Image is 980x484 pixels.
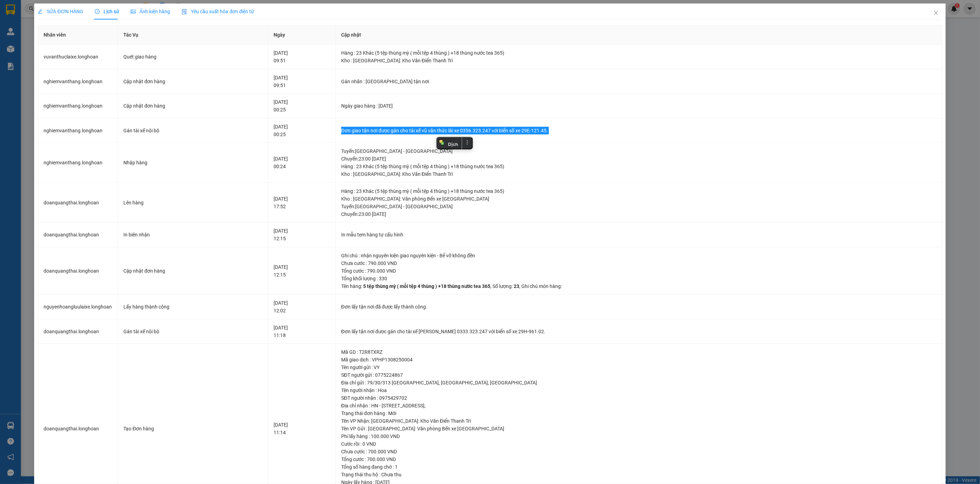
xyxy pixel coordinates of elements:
[341,463,936,471] div: Tổng số hàng đang chờ : 1
[274,195,330,210] div: [DATE] 17:52
[341,440,936,448] div: Cước rồi : 0 VND
[341,252,936,259] div: Ghi chú : nhận nguyên kiện giao nguyên kiện - Bể vỡ không đền
[274,74,330,89] div: [DATE] 09:51
[341,455,936,463] div: Tổng cước : 700.000 VND
[341,147,936,163] div: Tuyến : [GEOGRAPHIC_DATA] - [GEOGRAPHIC_DATA] Chuyến: 23:00 [DATE]
[341,231,936,239] div: In mẫu tem hàng tự cấu hình
[341,57,936,64] div: Kho : [GEOGRAPHIC_DATA]: Kho Văn Điển Thanh Trì
[268,25,336,45] th: Ngày
[341,187,936,195] div: Hàng : 23 Khác (5 tệp thùng mỳ ( mỗi tệp 4 thùng ) +18 thùng nước tea 365)
[182,9,187,15] img: icon
[38,94,118,118] td: nghiemvanthang.longhoan
[926,3,946,23] button: Close
[341,371,936,379] div: SĐT người gửi : 0775224867
[38,143,118,183] td: nghiemvanthang.longhoan
[341,275,936,282] div: Tổng khối lượng : 330
[274,324,330,339] div: [DATE] 11:18
[341,387,936,394] div: Tên người nhận : Hoa
[131,9,136,14] span: picture
[38,223,118,247] td: doanquangthai.longhoan
[341,267,936,275] div: Tổng cước : 790.000 VND
[341,170,936,178] div: Kho : [GEOGRAPHIC_DATA]: Kho Văn Điển Thanh Trì
[341,303,936,311] div: Đơn lấy tận nơi đã được lấy thành công.
[341,471,936,478] div: Trạng thái thu hộ : Chưa thu
[131,9,170,14] span: Ảnh kiện hàng
[341,203,936,218] div: Tuyến : [GEOGRAPHIC_DATA] - [GEOGRAPHIC_DATA] Chuyến: 23:00 [DATE]
[341,49,936,57] div: Hàng : 23 Khác (5 tệp thùng mỳ ( mỗi tệp 4 thùng ) +18 thùng nước tea 365)
[341,328,936,335] div: Đơn lấy tận nơi được gán cho tài xế [PERSON_NAME] 0333.323.247 với biển số xe 29H-961.02.
[341,425,936,432] div: Tên VP Gửi : [GEOGRAPHIC_DATA]: Văn phòng Bến xe [GEOGRAPHIC_DATA]
[123,78,262,85] div: Cập nhật đơn hàng
[341,195,936,203] div: Kho : [GEOGRAPHIC_DATA]: Văn phòng Bến xe [GEOGRAPHIC_DATA]
[123,425,262,432] div: Tạo Đơn hàng
[38,9,43,14] span: edit
[363,283,490,289] span: 5 tệp thùng mỳ ( mỗi tệp 4 thùng ) +18 thùng nước tea 365
[123,159,262,166] div: Nhập hàng
[341,432,936,440] div: Phí lấy hàng : 100.000 VND
[38,9,83,14] span: SỬA ĐƠN HÀNG
[341,409,936,417] div: Trạng thái đơn hàng : Mới
[123,328,262,335] div: Gán tài xế nội bộ
[274,421,330,436] div: [DATE] 11:14
[341,417,936,425] div: Tên VP Nhận: [GEOGRAPHIC_DATA]: Kho Văn Điển Thanh Trì
[123,267,262,275] div: Cập nhật đơn hàng
[123,303,262,311] div: Lấy hàng thành công
[274,299,330,314] div: [DATE] 12:02
[341,102,936,110] div: Ngày giao hàng : [DATE]
[123,127,262,134] div: Gán tài xế nội bộ
[514,283,519,289] span: 23
[182,9,254,14] span: Yêu cầu xuất hóa đơn điện tử
[341,282,936,290] div: Tên hàng: , Số lượng: , Ghi chú món hàng:
[274,155,330,170] div: [DATE] 00:24
[341,348,936,356] div: Mã GD : T2R8TXRZ
[95,9,100,14] span: clock-circle
[341,356,936,364] div: Mã giao dịch : VPHP1308250004
[274,123,330,138] div: [DATE] 00:25
[274,227,330,242] div: [DATE] 12:15
[38,118,118,143] td: nghiemvanthang.longhoan
[118,25,268,45] th: Tác Vụ
[341,379,936,387] div: Địa chỉ gửi : 79/30/313 [GEOGRAPHIC_DATA], [GEOGRAPHIC_DATA], [GEOGRAPHIC_DATA]
[341,364,936,371] div: Tên người gửi : VY
[123,231,262,239] div: In biên nhận
[341,394,936,402] div: SĐT người nhận : 0975429702
[341,78,936,85] div: Gán nhãn : [GEOGRAPHIC_DATA] tận nơi
[274,49,330,64] div: [DATE] 09:51
[38,45,118,69] td: vuvanthuclaixe.longhoan
[38,319,118,344] td: doanquangthai.longhoan
[38,183,118,223] td: doanquangthai.longhoan
[123,199,262,206] div: Lên hàng
[123,102,262,110] div: Cập nhật đơn hàng
[341,127,936,134] div: Đơn giao tận nơi được gán cho tài xế vũ văn thức lái xe 0356.323.247 với biển số xe 29E-121.45.
[38,25,118,45] th: Nhân viên
[274,263,330,279] div: [DATE] 12:15
[933,10,939,16] span: close
[341,163,936,170] div: Hàng : 23 Khác (5 tệp thùng mỳ ( mỗi tệp 4 thùng ) +18 thùng nước tea 365)
[341,402,936,409] div: Địa chỉ nhận : HN - [STREET_ADDRESS],
[123,53,262,61] div: Quét giao hàng
[38,69,118,94] td: nghiemvanthang.longhoan
[274,98,330,114] div: [DATE] 00:25
[336,25,942,45] th: Cập nhật
[38,295,118,319] td: nguyenhoangluulaixe.longhoan
[95,9,120,14] span: Lịch sử
[341,259,936,267] div: Chưa cước : 790.000 VND
[38,247,118,295] td: doanquangthai.longhoan
[341,448,936,455] div: Chưa cước : 700.000 VND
